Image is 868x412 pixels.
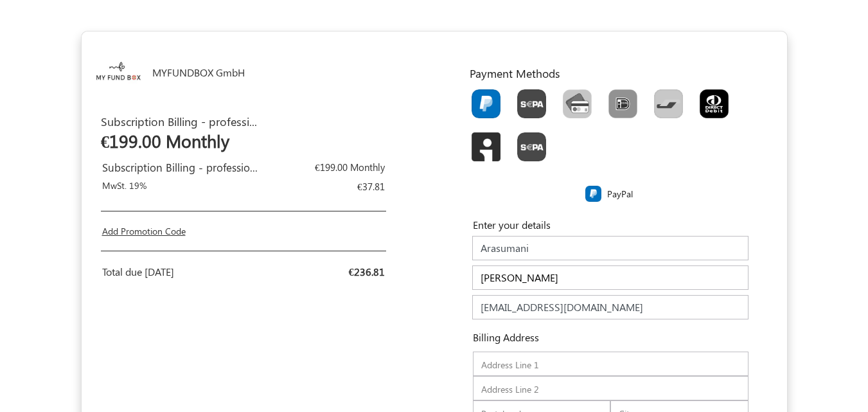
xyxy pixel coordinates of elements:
[102,159,263,176] div: Subscription Billing - professional - Monthly
[152,66,317,78] h6: MYFUNDBOX GmbH
[101,130,261,151] h2: €199.00 Monthly
[517,89,546,118] img: Sepa.png
[101,113,261,156] div: Subscription Billing - professional - Monthly
[470,66,761,80] h5: Payment Methods
[654,89,683,118] img: Bancontact.png
[102,181,263,192] h2: MwSt. 19%
[357,180,385,193] span: €37.81
[608,89,637,118] img: Ideal.png
[517,132,546,161] img: Sepa.png
[472,132,500,161] img: GC_InstantBankPay.png
[463,85,761,171] div: Toolbar with button groups
[472,295,748,319] input: E-mail
[454,331,539,343] h6: Billing Address
[349,265,385,278] span: €236.81
[607,187,633,201] label: PayPal
[472,265,748,290] input: Name
[563,89,592,118] img: CardCollection.png
[700,89,729,118] img: GOCARDLESS.png
[472,236,748,260] input: Company Name
[585,186,601,202] img: PayPal.png
[315,161,385,174] span: €199.00 Monthly
[472,89,500,118] img: PayPal.png
[473,219,748,231] h5: Enter your details
[102,264,235,280] div: Total due [DATE]
[473,352,748,376] input: Address Line 1
[473,376,748,400] input: Address Line 2
[102,225,186,237] a: Add Promotion Code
